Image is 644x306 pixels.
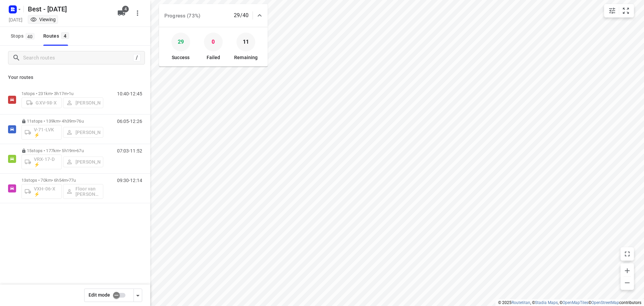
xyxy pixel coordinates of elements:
p: 1 stops • 231km • 3h17m [21,91,103,96]
p: Success [172,54,190,61]
p: 11 [243,37,249,47]
span: 40 [25,33,35,40]
a: Routetitan [512,300,530,305]
button: Map settings [605,4,619,17]
p: 10:40-12:45 [117,91,142,96]
div: Driver app settings [134,291,142,299]
span: 4 [61,32,69,39]
p: 29 [178,37,184,47]
p: 06:05-12:26 [117,119,142,124]
input: Search routes [23,53,133,63]
div: / [133,54,141,61]
p: 0 [212,37,215,47]
span: 76u [76,119,84,124]
div: Routes [43,32,71,40]
span: • [67,91,69,96]
a: OpenMapTiles [562,300,588,305]
div: small contained button group [604,4,634,17]
p: Remaining [234,54,258,61]
p: Your routes [8,74,142,81]
div: Viewing [30,16,56,23]
a: OpenStreetMap [591,300,619,305]
span: Progress (73%) [164,13,200,19]
button: Fit zoom [619,4,633,17]
span: 77u [69,178,76,183]
span: • [75,119,76,124]
span: Stops [11,32,37,40]
span: • [67,178,69,183]
p: 15 stops • 177km • 5h19m [21,148,103,153]
span: 1u [69,91,73,96]
p: 07:03-11:52 [117,148,142,154]
p: 11 stops • 139km • 4h39m [21,119,103,124]
span: 67u [76,148,84,153]
a: Stadia Maps [535,300,558,305]
p: 13 stops • 70km • 6h54m [21,178,103,183]
div: Progress (73%)29/40 [159,4,268,27]
span: • [75,148,76,153]
p: 29/40 [234,11,249,19]
button: 4 [115,6,128,20]
button: More [131,6,144,20]
p: Failed [207,54,220,61]
span: Edit mode [89,292,110,298]
p: 09:30-12:14 [117,178,142,183]
li: © 2025 , © , © © contributors [498,300,641,305]
span: 4 [122,6,129,12]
